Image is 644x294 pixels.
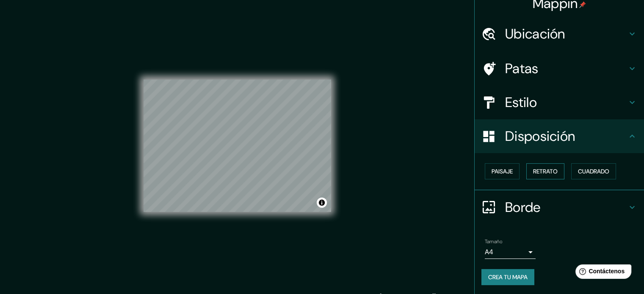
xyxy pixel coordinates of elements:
button: Paisaje [485,163,520,179]
div: Ubicación [475,17,644,51]
font: Patas [505,60,539,77]
img: pin-icon.png [579,1,586,8]
button: Retrato [526,163,564,179]
div: Disposición [475,119,644,153]
button: Crea tu mapa [481,269,534,285]
div: A4 [485,245,536,259]
font: Disposición [505,127,575,145]
font: Estilo [505,93,537,111]
iframe: Lanzador de widgets de ayuda [569,261,635,285]
div: Borde [475,190,644,224]
button: Cuadrado [571,163,616,179]
div: Patas [475,52,644,85]
font: Cuadrado [578,168,609,175]
font: Paisaje [492,168,513,175]
font: Crea tu mapa [488,273,528,281]
div: Estilo [475,85,644,119]
font: A4 [485,247,493,256]
font: Retrato [533,168,558,175]
canvas: Mapa [144,80,331,212]
font: Ubicación [505,25,565,43]
button: Activar o desactivar atribución [317,198,327,208]
font: Tamaño [485,238,502,245]
font: Borde [505,198,541,216]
